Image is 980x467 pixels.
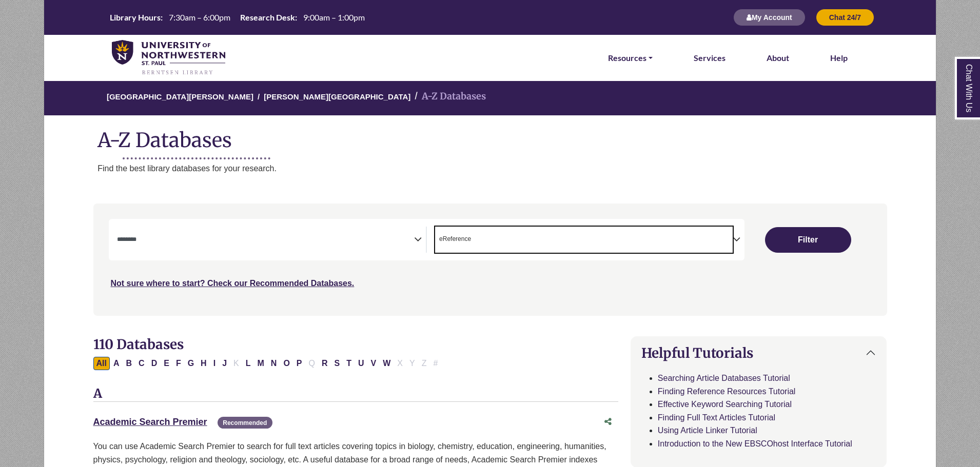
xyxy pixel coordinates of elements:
[658,400,792,409] a: Effective Keyword Searching Tutorial
[439,234,471,244] span: eReference
[93,204,887,315] nav: Search filters
[112,40,225,76] img: library_home
[198,357,210,370] button: Filter Results H
[44,120,936,152] h1: A-Z Databases
[694,51,726,65] a: Services
[264,91,410,101] a: [PERSON_NAME][GEOGRAPHIC_DATA]
[658,439,852,448] a: Introduction to the New EBSCOhost Interface Tutorial
[830,51,848,65] a: Help
[236,12,298,23] th: Research Desk:
[631,337,887,369] button: Helpful Tutorials
[658,374,790,382] a: Searching Article Databases Tutorial
[268,357,280,370] button: Filter Results N
[608,51,653,65] a: Resources
[319,357,331,370] button: Filter Results R
[473,236,478,245] textarea: Search
[816,13,874,22] a: Chat 24/7
[658,413,775,422] a: Finding Full Text Articles Tutorial
[93,358,442,367] div: Alpha-list to filter by first letter of database name
[435,234,471,244] li: eReference
[107,91,253,101] a: [GEOGRAPHIC_DATA][PERSON_NAME]
[106,12,369,22] table: Hours Today
[368,357,380,370] button: Filter Results V
[106,12,369,24] a: Hours Today
[343,357,355,370] button: Filter Results T
[293,357,305,370] button: Filter Results P
[210,357,219,370] button: Filter Results I
[303,12,365,22] span: 9:00am – 1:00pm
[97,162,936,175] p: Find the best library databases for your research.
[148,357,161,370] button: Filter Results D
[93,357,110,370] button: All
[380,357,394,370] button: Filter Results W
[767,51,789,65] a: About
[598,412,618,432] button: Share this database
[123,357,135,370] button: Filter Results B
[243,357,254,370] button: Filter Results L
[816,9,874,26] button: Chat 24/7
[161,357,172,370] button: Filter Results E
[173,357,184,370] button: Filter Results F
[765,227,851,253] button: Submit for Search Results
[280,357,292,370] button: Filter Results O
[254,357,267,370] button: Filter Results M
[218,417,272,429] span: Recommended
[658,387,796,396] a: Finding Reference Resources Tutorial
[355,357,367,370] button: Filter Results U
[219,357,230,370] button: Filter Results J
[111,279,355,288] a: Not sure where to start? Check our Recommended Databases.
[169,12,230,22] span: 7:30am – 6:00pm
[410,89,486,104] li: A-Z Databases
[106,12,163,23] th: Library Hours:
[658,426,757,435] a: Using Article Linker Tutorial
[733,13,806,22] a: My Account
[117,236,415,245] textarea: Search
[331,357,343,370] button: Filter Results S
[110,357,123,370] button: Filter Results A
[93,336,184,353] span: 110 Databases
[135,357,148,370] button: Filter Results C
[733,9,806,26] button: My Account
[93,417,207,427] a: Academic Search Premier
[44,80,936,115] nav: breadcrumb
[185,357,197,370] button: Filter Results G
[93,387,618,402] h3: A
